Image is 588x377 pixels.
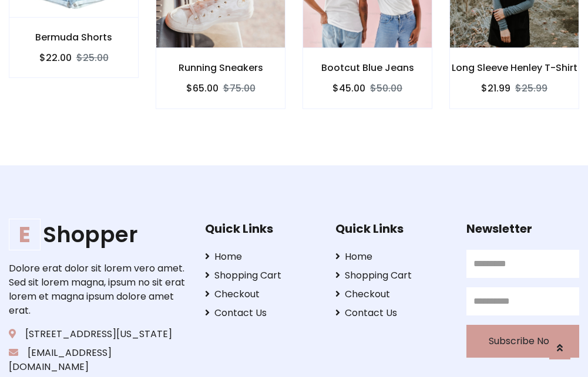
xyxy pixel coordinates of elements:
[303,62,432,73] h6: Bootcut Blue Jeans
[335,287,448,301] a: Checkout
[186,83,219,94] h6: $65.00
[466,222,579,236] h5: Newsletter
[9,327,187,341] p: [STREET_ADDRESS][US_STATE]
[9,32,138,43] h6: Bermuda Shorts
[9,222,187,247] a: EShopper
[223,81,256,95] del: $75.00
[205,250,318,264] a: Home
[335,306,448,320] a: Contact Us
[205,222,318,236] h5: Quick Links
[39,52,72,63] h6: $22.00
[335,222,448,236] h5: Quick Links
[205,269,318,283] a: Shopping Cart
[9,346,187,374] p: [EMAIL_ADDRESS][DOMAIN_NAME]
[76,51,109,64] del: $25.00
[335,269,448,283] a: Shopping Cart
[450,62,579,73] h6: Long Sleeve Henley T-Shirt
[9,261,187,318] p: Dolore erat dolor sit lorem vero amet. Sed sit lorem magna, ipsum no sit erat lorem et magna ipsu...
[332,83,365,94] h6: $45.00
[515,81,547,95] del: $25.99
[9,219,41,250] span: E
[466,325,579,358] button: Subscribe Now
[9,222,187,247] h1: Shopper
[156,62,285,73] h6: Running Sneakers
[481,83,510,94] h6: $21.99
[370,81,402,95] del: $50.00
[205,306,318,320] a: Contact Us
[335,250,448,264] a: Home
[205,287,318,301] a: Checkout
